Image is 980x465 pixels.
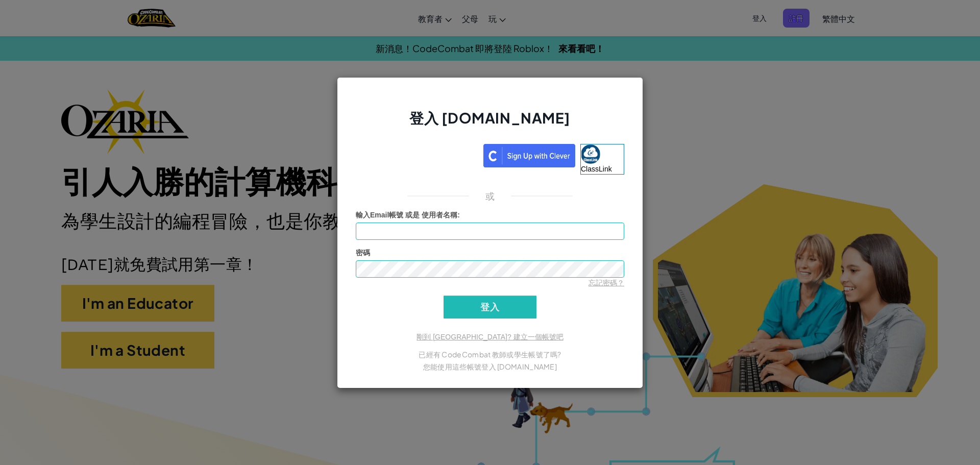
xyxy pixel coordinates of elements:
[485,190,495,202] p: 或
[444,296,536,319] input: 登入
[356,249,370,257] span: 密碼
[589,279,624,287] a: 忘記密碼？
[581,165,612,173] span: ClassLink
[351,143,483,165] iframe: 「使用 Google 帳戶登入」按鈕
[416,333,563,341] a: 剛到 [GEOGRAPHIC_DATA]? 建立一個帳號吧
[356,360,624,373] p: 您能使用這些帳號登入 [DOMAIN_NAME]
[483,144,575,167] img: clever_sso_button@2x.png
[356,108,624,138] h2: 登入 [DOMAIN_NAME]
[356,211,457,219] span: 輸入Email帳號 或是 使用者名稱
[581,144,600,164] img: classlink-logo-small.png
[356,348,624,360] p: 已經有 CodeCombat 教師或學生帳號了嗎?
[356,210,460,220] label: :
